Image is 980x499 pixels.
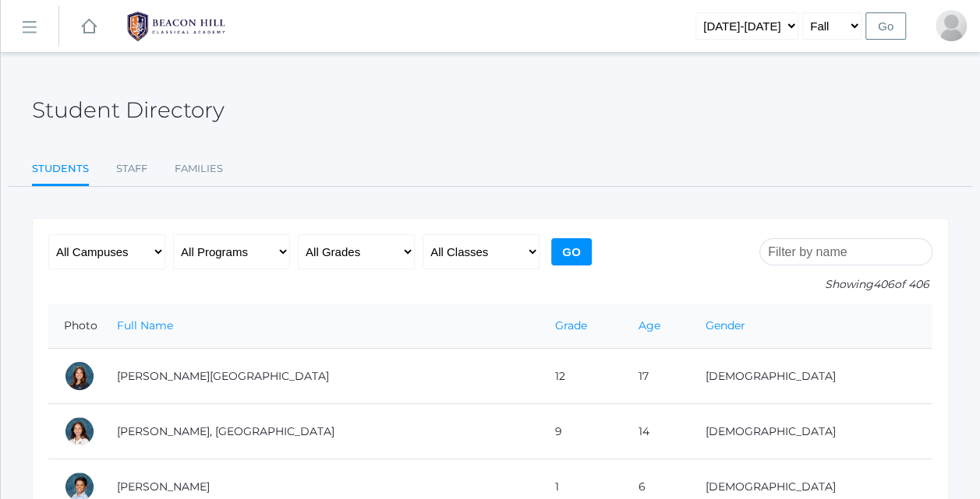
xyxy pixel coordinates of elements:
td: [DEMOGRAPHIC_DATA] [689,349,932,404]
div: Ashley Scrudato [936,10,967,41]
td: 12 [539,349,622,404]
div: Phoenix Abdulla [64,416,95,447]
a: Gender [705,318,745,332]
td: 9 [539,404,622,459]
td: [DEMOGRAPHIC_DATA] [689,404,932,459]
input: Filter by name [759,238,932,265]
span: 406 [873,277,894,291]
a: Students [32,153,89,187]
a: Grade [554,318,586,332]
a: Full Name [117,318,173,332]
th: Photo [48,304,101,349]
img: 1_BHCALogos-05.png [118,7,235,46]
div: Charlotte Abdulla [64,360,95,392]
p: Showing of 406 [759,276,932,293]
a: Age [638,318,660,332]
a: Staff [116,153,147,184]
td: [PERSON_NAME], [GEOGRAPHIC_DATA] [101,404,539,459]
td: 17 [622,349,689,404]
h2: Student Directory [32,98,225,122]
a: Families [175,153,223,184]
td: 14 [622,404,689,459]
td: [PERSON_NAME][GEOGRAPHIC_DATA] [101,349,539,404]
input: Go [865,12,906,40]
input: Go [551,238,592,265]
